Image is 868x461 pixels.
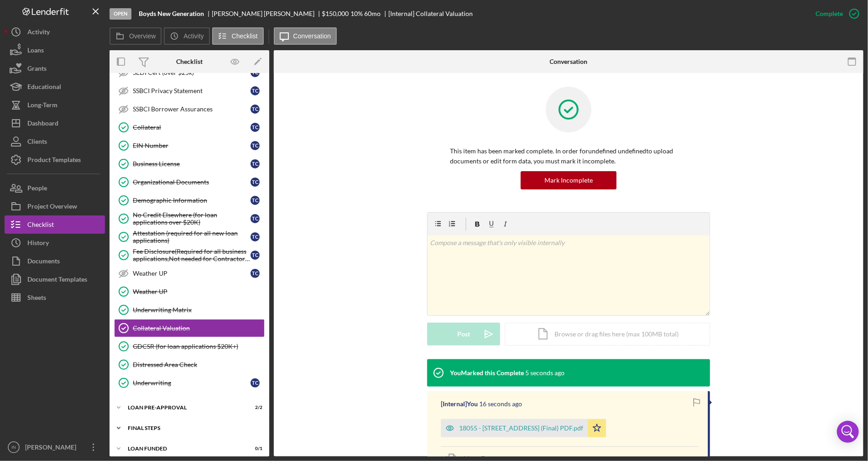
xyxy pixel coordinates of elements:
div: SSBCI Borrower Assurances [133,105,251,113]
div: Open Intercom Messenger [837,421,859,443]
div: Collateral [133,124,251,131]
div: T C [251,141,260,150]
div: T C [251,159,260,168]
div: Checklist [176,58,203,65]
a: GDCSR (for loan applications $20K+) [114,337,265,356]
button: Project Overview [5,197,105,215]
div: Project Overview [27,197,77,218]
div: Loans [27,41,44,62]
div: Documents [27,252,60,272]
div: Open [110,8,131,20]
div: Fee Disclosure(Required for all business applications,Not needed for Contractor loans) [133,248,251,262]
label: Checklist [232,32,258,40]
div: 18055 - [STREET_ADDRESS] (Final) PDF.pdf [459,424,583,432]
div: T C [251,178,260,187]
div: Educational [27,78,61,98]
div: Product Templates [27,151,81,171]
time: 2025-09-25 05:46 [525,369,565,377]
a: Grants [5,59,105,78]
a: Fee Disclosure(Required for all business applications,Not needed for Contractor loans)TC [114,246,265,264]
div: T C [251,378,260,388]
div: T C [251,196,260,205]
div: T C [251,251,260,260]
div: 2 / 2 [246,405,262,410]
div: Post [457,323,470,346]
div: Attestation (required for all new loan applications) [133,230,251,244]
div: Demographic Information [133,197,251,204]
button: Overview [110,27,162,45]
a: Organizational DocumentsTC [114,173,265,191]
div: LOAN PRE-APPROVAL [128,405,240,410]
div: T C [251,86,260,95]
a: Collateral Valuation [114,319,265,337]
div: [Internal] Collateral Valuation [388,10,473,17]
label: Conversation [293,32,331,40]
div: 0 / 1 [246,446,262,451]
a: CollateralTC [114,118,265,136]
div: T C [251,123,260,132]
button: Mark Incomplete [521,171,617,189]
b: Boyds New Generation [139,10,204,17]
div: Conversation [550,58,588,65]
button: People [5,179,105,197]
div: Organizational Documents [133,178,251,186]
div: Complete [816,5,843,23]
button: Checklist [212,27,264,45]
a: Weather UP [114,283,265,301]
div: Weather UP [133,288,264,295]
div: [Internal] You [441,400,478,408]
button: Sheets [5,288,105,307]
a: Weather UPTC [114,264,265,283]
div: Mark Incomplete [544,171,593,189]
a: Clients [5,132,105,151]
button: Documents [5,252,105,270]
button: Long-Term [5,96,105,114]
div: Collateral Valuation [133,325,264,332]
button: Post [427,323,500,346]
button: Checklist [5,215,105,234]
div: People [27,179,47,199]
div: GDCSR (for loan applications $20K+) [133,343,264,350]
div: Business License [133,160,251,168]
label: Activity [183,32,204,40]
div: 10 % [350,10,363,17]
button: Loans [5,41,105,59]
button: Educational [5,78,105,96]
time: 2025-09-25 05:46 [479,400,522,408]
a: Business LicenseTC [114,155,265,173]
div: Checklist [27,215,54,236]
a: Document Templates [5,270,105,288]
button: Dashboard [5,114,105,132]
span: $150,000 [322,10,349,17]
a: UnderwritingTC [114,374,265,392]
a: Underwriting Matrix [114,301,265,319]
div: No Credit Elsewhere (for loan applications over $20K) [133,211,251,226]
button: Product Templates [5,151,105,169]
div: T C [251,232,260,241]
div: SSBCI Privacy Statement [133,87,251,94]
a: SSBCI Privacy StatementTC [114,82,265,100]
button: Complete [806,5,863,23]
button: 18055 - [STREET_ADDRESS] (Final) PDF.pdf [441,419,606,437]
button: Conversation [274,27,337,45]
a: No Credit Elsewhere (for loan applications over $20K)TC [114,210,265,228]
div: [PERSON_NAME] [PERSON_NAME] [212,10,322,17]
div: EIN Number [133,142,251,149]
div: FINAL STEPS [128,425,258,431]
div: Grants [27,59,47,80]
div: LOAN FUNDED [128,446,240,451]
button: IN[PERSON_NAME] [5,438,105,456]
button: Activity [164,27,209,45]
div: Activity [27,23,50,43]
a: Attestation (required for all new loan applications)TC [114,228,265,246]
div: Distressed Area Check [133,361,264,368]
button: Activity [5,23,105,41]
div: Document Templates [27,270,87,291]
div: 60 mo [364,10,381,17]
